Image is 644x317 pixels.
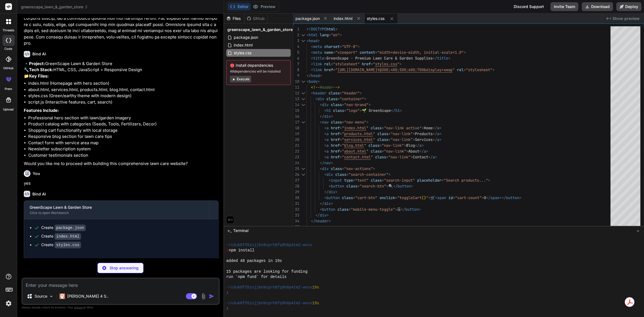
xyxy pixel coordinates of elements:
[433,56,437,61] span: </
[333,67,335,72] span: =
[4,299,13,308] img: settings
[344,125,366,130] span: index.html
[320,166,322,171] span: <
[331,160,333,165] span: >
[344,166,373,171] span: "nav-actions"
[300,172,307,177] div: Click to collapse the range.
[28,152,219,159] li: Customer testimonials section
[331,131,340,136] span: href
[415,137,433,142] span: Services
[28,93,219,99] li: styles.css (Green/earthy theme with modern design)
[311,44,313,49] span: <
[433,137,437,142] span: </
[209,293,214,299] img: icon
[331,125,340,130] span: href
[331,166,342,171] span: class
[326,27,335,32] span: html
[28,121,219,127] li: Product catalog with categories (Seeds, Tools, Fertilizers, Decor)
[380,143,382,148] span: =
[320,73,322,78] span: >
[413,131,415,136] span: >
[307,27,326,32] span: <!DOCTYPE
[300,32,307,38] div: Click to collapse the range.
[331,102,342,107] span: class
[371,154,373,159] span: "
[368,102,371,107] span: >
[3,107,14,112] label: Upload
[309,38,318,43] span: head
[395,108,400,113] span: h1
[342,102,344,107] span: =
[28,87,219,93] li: about.html, services.html, products.html, blog.html, contact.html
[422,143,424,148] span: >
[424,149,426,154] span: a
[311,56,313,61] span: <
[388,154,411,159] span: "nav-link"
[313,50,322,55] span: meta
[293,119,299,125] div: 17
[371,125,382,130] span: class
[333,50,335,55] span: =
[382,125,384,130] span: =
[233,34,259,41] span: package.json
[457,67,464,72] span: rel
[439,125,442,130] span: >
[419,143,422,148] span: a
[29,67,53,72] strong: Tech Stack:
[228,3,251,11] button: Editor
[415,131,433,136] span: Products
[342,120,344,125] span: =
[335,27,337,32] span: >
[320,85,333,90] span: Header
[326,108,331,113] span: h1
[28,127,219,134] li: Shopping cart functionality with local storage
[293,108,299,114] div: 15
[293,38,299,44] div: 3
[251,3,278,11] button: Preview
[331,154,340,159] span: href
[377,131,388,136] span: class
[28,115,219,121] li: Professional hero section with lawn/garden imagery
[29,73,49,79] strong: Key Files:
[324,131,326,136] span: <
[411,154,413,159] span: >
[324,154,326,159] span: <
[300,166,307,172] div: Click to collapse the range.
[382,143,404,148] span: "nav-link"
[453,67,455,72] span: "
[340,137,342,142] span: =
[413,154,428,159] span: Contact
[293,61,299,67] div: 7
[200,293,207,300] img: attachment
[293,137,299,143] div: 20
[334,16,352,21] span: index.html
[318,96,324,101] span: div
[344,108,346,113] span: =
[32,51,46,57] h6: Bind AI
[342,91,360,96] span: "header"
[28,133,219,140] li: Responsive blog section for lawn care tips
[320,114,324,119] span: </
[373,131,375,136] span: "
[230,69,287,74] span: 48 dependencies will be installed
[422,125,424,130] span: >
[342,131,344,136] span: "
[324,56,326,61] span: >
[448,56,450,61] span: >
[300,90,307,96] div: Click to collapse the range.
[324,160,331,165] span: nav
[324,67,333,72] span: href
[388,131,391,136] span: =
[404,143,406,148] span: >
[293,148,299,154] div: 22
[377,67,453,72] span: t@300;400;500;600;700&display=swap
[367,16,385,21] span: styles.css
[391,131,413,136] span: "nav-link"
[342,44,357,49] span: "UTF-8"
[510,2,547,11] div: Discord Support
[324,61,331,66] span: rel
[371,61,373,66] span: =
[362,61,371,66] span: href
[335,172,346,177] span: class
[324,143,326,148] span: <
